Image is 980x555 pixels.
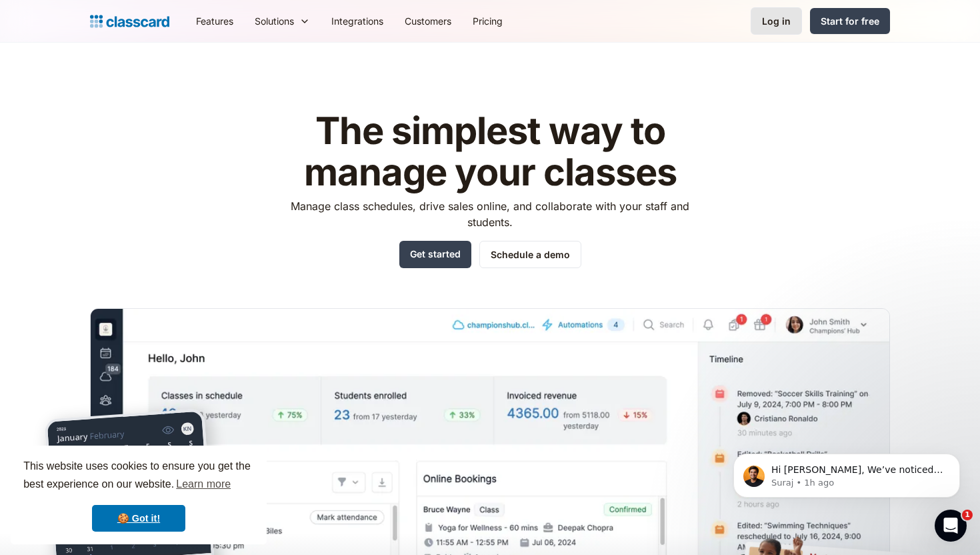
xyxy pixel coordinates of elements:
a: Pricing [462,6,513,36]
div: cookieconsent [11,446,267,544]
a: Start for free [810,8,890,34]
a: Features [185,6,244,36]
a: Log in [751,7,802,35]
a: Get started [399,241,471,268]
h1: The simplest way to manage your classes [279,111,702,193]
span: This website uses cookies to ensure you get the best experience on our website. [23,458,254,494]
a: Schedule a demo [479,241,581,268]
div: Log in [762,14,791,28]
a: learn more about cookies [174,474,233,494]
iframe: Intercom live chat [935,510,967,542]
div: Solutions [244,6,321,36]
p: Manage class schedules, drive sales online, and collaborate with your staff and students. [279,198,702,230]
a: Customers [394,6,462,36]
a: dismiss cookie message [92,505,185,532]
span: 1 [962,510,973,520]
a: Logo [90,12,169,31]
a: Integrations [321,6,394,36]
div: Start for free [821,14,879,28]
div: Solutions [255,14,294,28]
iframe: Intercom notifications message [713,426,980,519]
